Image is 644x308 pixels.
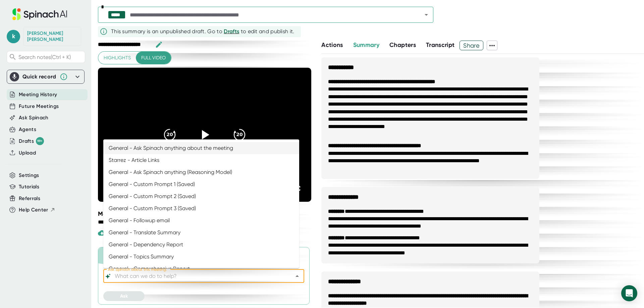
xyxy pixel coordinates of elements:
[321,41,343,50] button: Actions
[103,190,299,202] li: General - Custom Prompt 2 (Saved)
[321,41,343,49] span: Actions
[426,41,455,50] button: Transcript
[19,137,44,145] div: Drafts
[292,271,302,281] button: Close
[98,210,313,218] div: Meeting Attendees
[10,70,82,83] div: Quick record
[19,183,39,191] button: Tutorials
[19,195,40,202] button: Referrals
[103,142,299,154] li: General - Ask Spinach anything about the meeting
[224,28,239,35] span: Drafts
[113,271,282,281] input: What can we do to help?
[103,227,299,239] li: General - Translate Summary
[120,293,128,299] span: Ask
[103,291,145,301] button: Ask
[27,30,77,42] div: Katie Breedlove
[19,114,49,122] button: Ask Spinach
[224,27,239,36] button: Drafts
[19,149,36,157] button: Upload
[19,91,57,99] button: Meeting History
[19,126,36,133] button: Agents
[98,229,150,237] div: Download Video
[19,172,39,179] button: Settings
[19,103,59,110] button: Future Meetings
[103,202,299,214] li: General - Custom Prompt 3 (Saved)
[621,285,637,301] div: Open Intercom Messenger
[19,206,48,214] span: Help Center
[460,40,483,51] span: Share
[19,206,55,214] button: Help Center
[18,54,71,60] span: Search notes (Ctrl + K)
[22,73,56,80] div: Quick record
[422,10,431,19] button: Open
[103,251,299,263] li: General - Topics Summary
[103,239,299,251] li: General - Dependency Report
[19,137,44,145] button: Drafts 99+
[103,178,299,190] li: General - Custom Prompt 1 (Saved)
[136,52,171,64] button: Full video
[104,54,131,62] span: Highlights
[460,41,483,50] button: Share
[7,30,20,43] span: k
[389,41,416,49] span: Chapters
[103,166,299,178] li: General - Ask Spinach anything (Reasoning Model)
[353,41,379,49] span: Summary
[103,154,299,166] li: Starrez - Article Links
[111,27,294,36] div: This summary is an unpublished draft. Go to to edit and publish it.
[141,54,166,62] span: Full video
[426,41,455,49] span: Transcript
[36,137,44,145] div: 99+
[389,41,416,50] button: Chapters
[103,214,299,227] li: General - Followup email
[353,41,379,50] button: Summary
[103,263,299,275] li: General - Comprehensive Report
[98,52,136,64] button: Highlights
